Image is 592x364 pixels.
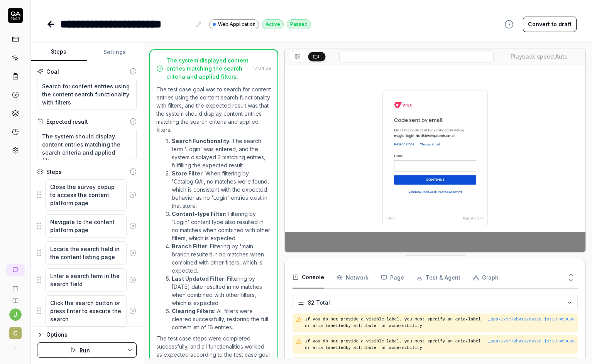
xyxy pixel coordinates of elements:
div: Suggestions [37,268,137,292]
div: Options [46,330,137,339]
li: : Filtering by [DATE] date resulted in no matches when combined with other filters, which is expe... [172,275,272,307]
time: 17:04:59 [253,66,271,71]
button: Steps [31,43,87,61]
div: Playback speed: [511,52,568,61]
strong: Last Updated Filter [172,275,224,282]
span: Web Application [218,21,255,28]
div: Suggestions [37,241,137,265]
pre: If you do not provide a visible label, you must specify an aria-label or aria-labelledby attribut... [305,316,575,329]
button: Remove step [127,272,139,288]
p: The test case goal was to search for content entries using the content search functionality with ... [156,85,272,134]
button: Remove step [127,303,139,318]
div: Suggestions [37,295,137,327]
button: Remove step [127,218,139,234]
button: Network [337,267,369,288]
span: C [9,327,22,339]
div: Goal [46,67,59,76]
button: Convert to draft [523,17,577,32]
a: New conversation [6,264,25,276]
button: Settings [87,43,143,61]
strong: Branch Filter [172,243,207,249]
li: : Filtering by 'Login' content type also resulted in no matches when combined with other filters,... [172,210,272,242]
button: Console [293,267,324,288]
button: _app-175c72b9122c911c.js:13:453806 [488,338,575,345]
button: _app-175c72b9122c911c.js:13:453806 [488,316,575,323]
button: C [3,321,27,341]
button: Run [37,342,123,358]
div: Suggestions [37,179,137,211]
li: : When filtering by 'Catalog QA', no matches were found, which is consistent with the expected be... [172,169,272,210]
button: Remove step [127,245,139,261]
strong: Clearing Filters [172,308,214,314]
button: Page [381,267,404,288]
div: _app-175c72b9122c911c.js : 13 : 453806 [488,316,575,323]
div: Steps [46,168,62,176]
li: : Filtering by 'main' branch resulted in no matches when combined with other filters, which is ex... [172,242,272,275]
div: The system displayed content entries matching the search criteria and applied filters. [166,56,250,81]
li: : All filters were cleared successfully, restoring the full content list of 16 entries. [172,307,272,331]
div: Active [262,19,284,29]
pre: If you do not provide a visible label, you must specify an aria-label or aria-labelledby attribut... [305,338,575,351]
button: Remove step [127,187,139,202]
button: Test & Agent [416,267,460,288]
button: Graph [473,267,499,288]
div: Expected result [46,118,88,126]
a: Documentation [3,292,27,304]
strong: Search Functionality [172,138,229,144]
div: _app-175c72b9122c911c.js : 13 : 453806 [488,338,575,345]
a: Web Application [209,19,259,29]
li: : The search term 'Login' was entered, and the system displayed 3 matching entries, fulfilling th... [172,137,272,169]
div: Passed [287,19,311,29]
strong: Store Filter [172,170,203,177]
button: Options [37,330,137,339]
div: Suggestions [37,214,137,238]
strong: Content-type Filter [172,211,225,217]
button: j [9,308,22,321]
button: View version history [500,17,518,32]
a: Book a call with us [3,279,27,292]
